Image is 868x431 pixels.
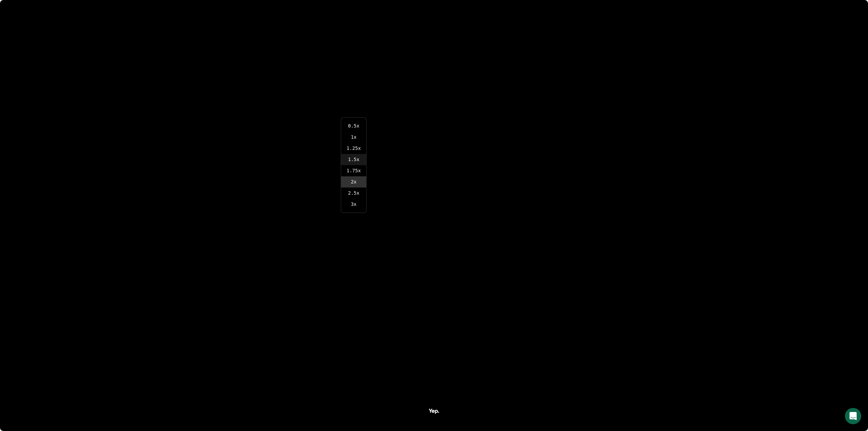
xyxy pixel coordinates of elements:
li: 1.5 x [341,154,366,165]
div: Open Intercom Messenger [845,408,861,424]
li: 1 x [341,132,366,143]
li: 1.75 x [341,165,366,176]
li: 3 x [341,199,366,210]
li: 1.25 x [341,143,366,154]
li: 2.5 x [341,188,366,199]
li: 0.5 x [341,120,366,132]
li: 2 x [341,176,366,188]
